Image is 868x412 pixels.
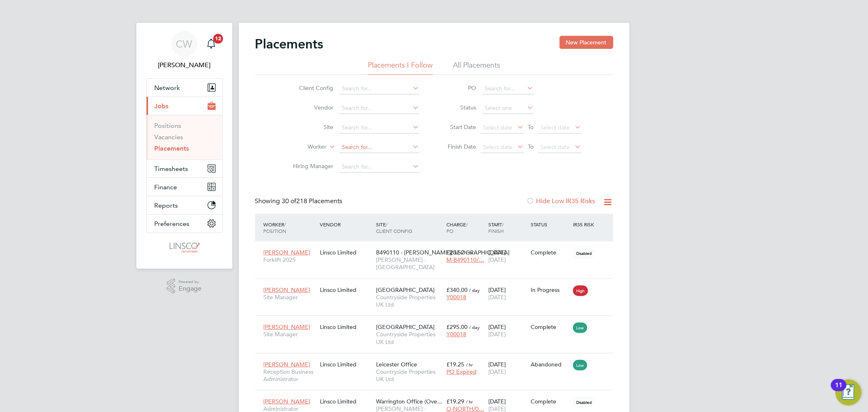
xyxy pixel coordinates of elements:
[146,97,222,115] button: Jobs
[486,319,529,342] div: [DATE]
[488,368,506,375] span: [DATE]
[146,160,222,178] button: Timesheets
[541,124,570,131] span: Select date
[560,36,613,49] button: New Placement
[155,133,184,141] a: Vacancies
[264,398,310,405] span: [PERSON_NAME]
[318,282,374,298] div: Linsco Limited
[573,397,595,408] span: Disabled
[167,278,201,294] a: Powered byEngage
[541,143,570,151] span: Select date
[446,331,466,338] span: Y00018
[486,282,529,305] div: [DATE]
[488,294,506,301] span: [DATE]
[573,285,588,296] span: High
[213,34,223,44] span: 12
[466,250,473,256] span: / hr
[376,398,443,405] span: Warrington Office (Ove…
[469,287,480,293] span: / day
[339,161,420,173] input: Search for...
[264,249,310,256] span: [PERSON_NAME]
[482,83,534,94] input: Search for...
[155,183,177,191] span: Finance
[466,362,473,368] span: / hr
[835,379,861,405] button: Open Resource Center, 11 new notifications
[376,249,509,256] span: B490110 - [PERSON_NAME][GEOGRAPHIC_DATA]
[155,102,169,110] span: Jobs
[374,217,444,238] div: Site
[446,323,468,331] span: £295.00
[262,319,613,326] a: [PERSON_NAME]Site ManagerLinsco Limited[GEOGRAPHIC_DATA]Countryside Properties UK Ltd£295.00 / da...
[531,323,569,331] div: Complete
[255,197,344,206] div: Showing
[440,143,477,150] label: Finish Date
[146,60,223,70] span: Chloe Whittall
[453,60,500,75] li: All Placements
[155,84,180,92] span: Network
[287,162,334,170] label: Hiring Manager
[376,256,442,271] span: [PERSON_NAME] - [GEOGRAPHIC_DATA]
[526,122,536,132] span: To
[155,165,188,173] span: Timesheets
[146,241,223,254] a: Go to home page
[376,361,417,368] span: Leicester Office
[446,249,464,256] span: £23.52
[136,23,232,269] nav: Main navigation
[179,278,201,285] span: Powered by
[376,286,435,294] span: [GEOGRAPHIC_DATA]
[255,36,324,52] h2: Placements
[318,319,374,335] div: Linsco Limited
[146,31,223,70] a: CW[PERSON_NAME]
[446,286,468,294] span: £340.00
[440,84,477,92] label: PO
[280,143,327,151] label: Worker
[488,221,504,234] span: / Finish
[368,60,433,75] li: Placements I Follow
[444,217,487,238] div: Charge
[376,323,435,331] span: [GEOGRAPHIC_DATA]
[483,143,513,151] span: Select date
[287,123,334,131] label: Site
[146,215,222,232] button: Preferences
[571,217,599,232] div: IR35 Risk
[155,220,190,228] span: Preferences
[573,360,587,370] span: Low
[155,202,178,209] span: Reports
[146,178,222,196] button: Finance
[486,357,529,379] div: [DATE]
[318,357,374,372] div: Linsco Limited
[446,398,464,405] span: £19.29
[167,241,201,254] img: linsco-logo-retina.png
[440,104,477,111] label: Status
[146,196,222,214] button: Reports
[486,245,529,267] div: [DATE]
[531,361,569,368] div: Abandoned
[482,103,534,114] input: Select one
[264,294,316,301] span: Site Manager
[287,84,334,92] label: Client Config
[318,394,374,409] div: Linsco Limited
[531,286,569,294] div: In Progress
[262,282,613,289] a: [PERSON_NAME]Site ManagerLinsco Limited[GEOGRAPHIC_DATA]Countryside Properties UK Ltd£340.00 / da...
[466,399,473,405] span: / hr
[264,368,316,383] span: Reception Business Administrator
[573,322,587,333] span: Low
[264,256,316,263] span: Forklift 2025
[146,79,222,96] button: Network
[146,115,222,159] div: Jobs
[440,123,477,131] label: Start Date
[469,324,480,330] span: / day
[529,217,571,232] div: Status
[287,104,334,111] label: Vendor
[264,221,286,234] span: / Position
[176,39,192,49] span: CW
[155,122,181,129] a: Positions
[446,361,464,368] span: £19.25
[318,245,374,260] div: Linsco Limited
[483,124,513,131] span: Select date
[376,221,412,234] span: / Client Config
[339,103,420,114] input: Search for...
[526,141,536,152] span: To
[446,221,468,234] span: / PO
[339,83,420,94] input: Search for...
